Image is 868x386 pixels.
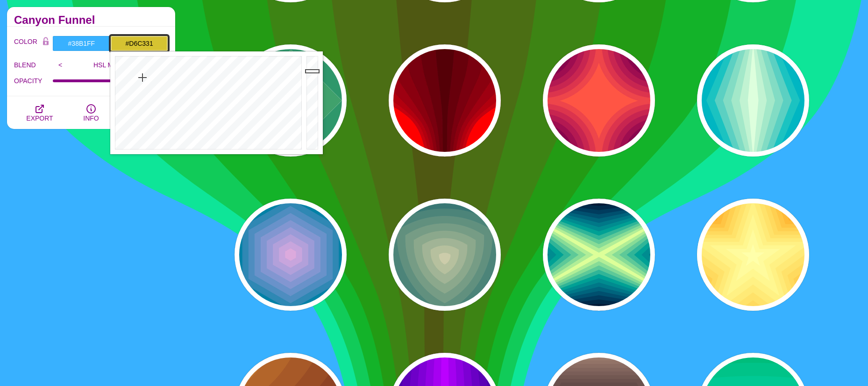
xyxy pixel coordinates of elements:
button: Green to yellow squares and diamonds in each other [235,44,347,157]
button: x shape background [543,199,655,311]
button: outward diamonds shape echo in gradient color blend [697,44,809,157]
button: Color Lock [39,36,53,49]
label: COLOR [14,36,39,51]
h2: Canyon Funnel [14,16,168,24]
p: HSL MODE [68,61,153,69]
button: repeated star shape background [697,199,809,311]
button: INFO [65,96,117,129]
button: EXPORT [14,96,65,129]
input: < [53,58,68,72]
span: EXPORT [26,114,53,122]
button: red funnel shaped curvy stripes [389,44,501,157]
button: shield shape ripple background [389,199,501,311]
button: corner ripple symmetrical ring background [543,44,655,157]
label: BLEND [14,59,53,71]
span: INFO [83,114,99,122]
label: OPACITY [14,75,53,87]
button: hexagon ripple echo outward background image [235,199,347,311]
